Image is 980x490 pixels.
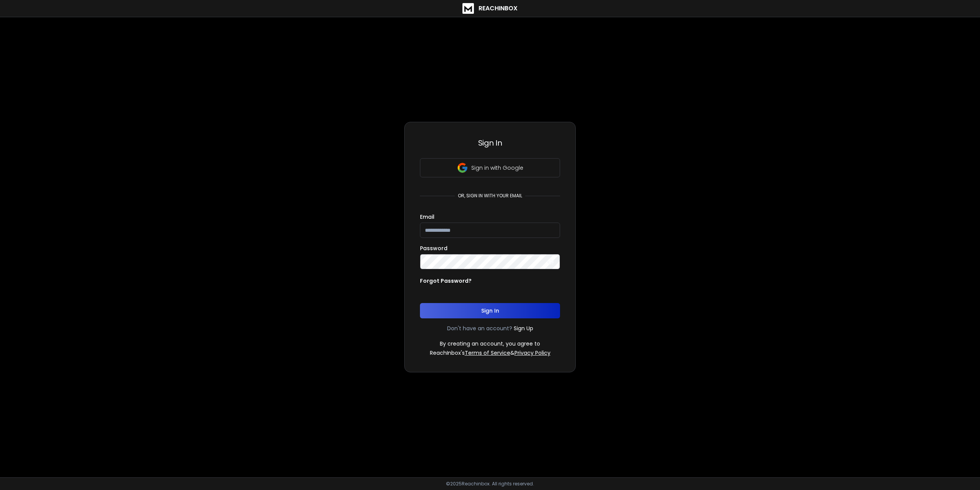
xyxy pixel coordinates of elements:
[446,481,534,487] p: © 2025 Reachinbox. All rights reserved.
[465,349,510,357] a: Terms of Service
[440,340,540,347] p: By creating an account, you agree to
[514,349,550,357] a: Privacy Policy
[420,303,560,318] button: Sign In
[420,246,448,251] label: Password
[462,3,474,14] img: logo
[471,164,523,172] p: Sign in with Google
[420,138,560,148] h3: Sign In
[462,3,518,14] a: ReachInbox
[455,193,525,199] p: or, sign in with your email
[430,349,550,357] p: ReachInbox's &
[420,277,472,285] p: Forgot Password?
[479,4,518,13] h1: ReachInbox
[420,214,434,220] label: Email
[514,324,533,332] a: Sign Up
[420,158,560,177] button: Sign in with Google
[447,324,512,332] p: Don't have an account?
